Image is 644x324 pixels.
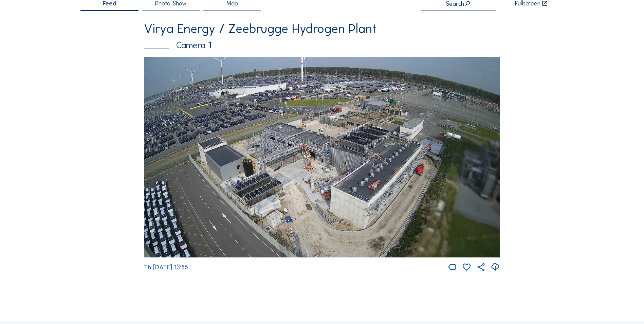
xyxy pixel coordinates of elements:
[103,0,116,7] span: Feed
[515,0,540,7] div: Fullscreen
[226,0,238,7] span: Map
[155,0,187,7] span: Photo Show
[144,41,500,50] div: Camera 1
[144,263,188,271] span: Th [DATE] 13:55
[144,22,500,35] div: Virya Energy / Zeebrugge Hydrogen Plant
[144,57,500,257] img: Image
